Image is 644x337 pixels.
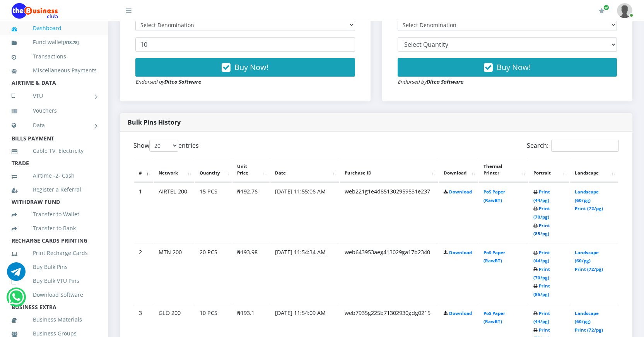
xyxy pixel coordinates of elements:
a: Airtime -2- Cash [12,167,97,185]
a: Buy Bulk VTU Pins [12,272,97,290]
a: Download Software [12,286,97,304]
a: PoS Paper (RawBT) [483,189,505,203]
a: Print (72/pg) [575,266,603,272]
a: Fund wallet[518.78] [12,33,97,51]
td: 1 [134,182,153,242]
a: Transfer to Bank [12,219,97,237]
td: ₦192.76 [232,182,270,242]
a: Miscellaneous Payments [12,62,97,79]
a: Business Materials [12,311,97,328]
button: Buy Now! [398,58,617,77]
td: [DATE] 11:54:34 AM [270,243,340,303]
th: Network: activate to sort column ascending [154,158,194,182]
a: Print (85/pg) [533,222,550,237]
a: VTU [12,86,97,106]
th: Quantity: activate to sort column ascending [195,158,232,182]
a: Print (44/pg) [533,310,550,325]
strong: Bulk Pins History [128,118,181,127]
td: [DATE] 11:55:06 AM [270,182,340,242]
th: Portrait: activate to sort column ascending [529,158,570,182]
span: Buy Now! [497,62,531,72]
th: Purchase ID: activate to sort column ascending [340,158,438,182]
input: Enter Quantity [135,37,355,52]
a: Data [12,116,97,135]
a: Transfer to Wallet [12,205,97,223]
small: [ ] [63,39,79,45]
th: Thermal Printer: activate to sort column ascending [479,158,528,182]
a: PoS Paper (RawBT) [483,310,505,325]
small: Endorsed by [398,78,463,85]
a: Chat for support [8,294,24,306]
a: Vouchers [12,102,97,120]
a: Landscape (60/pg) [575,310,599,325]
button: Buy Now! [135,58,355,77]
th: Unit Price: activate to sort column ascending [232,158,270,182]
th: Date: activate to sort column ascending [270,158,340,182]
td: web643953aeg413029ga17b2340 [340,243,438,303]
label: Show entries [133,140,199,152]
td: 20 PCS [195,243,232,303]
strong: Ditco Software [164,78,201,85]
img: User [617,3,632,18]
td: 15 PCS [195,182,232,242]
a: Print (70/pg) [533,266,550,281]
th: Download: activate to sort column ascending [439,158,478,182]
a: Landscape (60/pg) [575,189,599,203]
td: MTN 200 [154,243,194,303]
a: Register a Referral [12,181,97,198]
a: Landscape (60/pg) [575,250,599,264]
a: Download [449,310,472,316]
a: Download [449,250,472,255]
a: Dashboard [12,19,97,37]
a: Download [449,189,472,195]
small: Endorsed by [135,78,201,85]
a: Chat for support [7,268,26,281]
a: PoS Paper (RawBT) [483,250,505,264]
th: #: activate to sort column descending [134,158,153,182]
a: Buy Bulk Pins [12,258,97,276]
a: Print (72/pg) [575,327,603,333]
a: Print (72/pg) [575,205,603,211]
a: Print (70/pg) [533,205,550,220]
td: web221g1e4d851302959531e237 [340,182,438,242]
label: Search: [527,140,619,152]
select: Showentries [149,140,178,152]
span: Renew/Upgrade Subscription [603,5,609,10]
span: Buy Now! [234,62,268,72]
a: Print Recharge Cards [12,244,97,262]
strong: Ditco Software [426,78,463,85]
td: AIRTEL 200 [154,182,194,242]
i: Renew/Upgrade Subscription [599,8,605,14]
img: Logo [12,3,58,19]
b: 518.78 [65,39,77,45]
input: Search: [551,140,619,152]
th: Landscape: activate to sort column ascending [570,158,618,182]
a: Print (44/pg) [533,250,550,264]
td: 2 [134,243,153,303]
a: Print (85/pg) [533,283,550,297]
td: ₦193.98 [232,243,270,303]
a: Print (44/pg) [533,189,550,203]
a: Transactions [12,48,97,65]
a: Cable TV, Electricity [12,142,97,160]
